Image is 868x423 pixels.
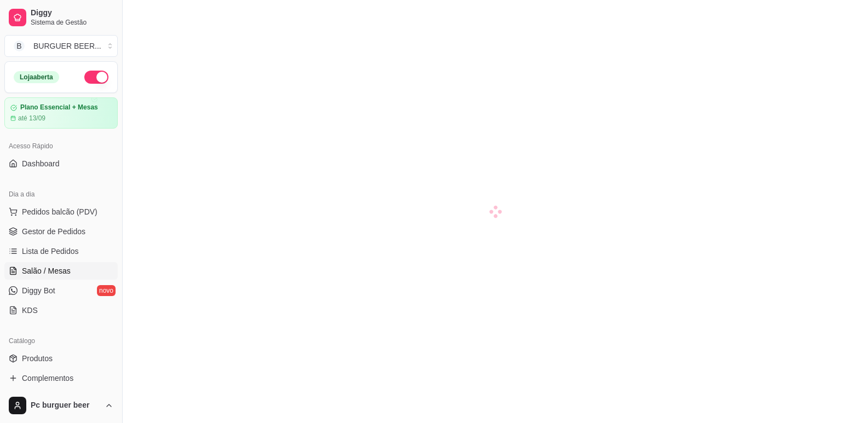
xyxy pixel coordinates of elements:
span: Salão / Mesas [22,265,71,276]
span: Diggy [31,8,113,18]
div: BURGUER BEER ... [33,40,101,51]
article: até 13/09 [18,114,45,123]
span: Lista de Pedidos [22,246,79,257]
a: Complementos [4,369,118,387]
span: Pc burguer beer [31,401,100,410]
a: KDS [4,302,118,319]
div: Loja aberta [14,71,59,83]
span: Diggy Bot [22,285,55,296]
a: Produtos [4,350,118,367]
a: Salão / Mesas [4,262,118,280]
span: Complementos [22,373,73,384]
span: Dashboard [22,158,60,169]
a: Diggy Botnovo [4,282,118,299]
span: Pedidos balcão (PDV) [22,206,97,217]
span: KDS [22,305,38,316]
div: Catálogo [4,332,118,350]
div: Dia a dia [4,186,118,203]
button: Alterar Status [84,71,108,84]
span: Gestor de Pedidos [22,226,85,237]
a: Gestor de Pedidos [4,223,118,240]
a: Lista de Pedidos [4,242,118,260]
article: Plano Essencial + Mesas [20,103,98,112]
button: Pedidos balcão (PDV) [4,203,118,221]
span: B [14,40,25,51]
div: Acesso Rápido [4,137,118,155]
span: Sistema de Gestão [31,18,113,27]
a: DiggySistema de Gestão [4,4,118,31]
a: Plano Essencial + Mesasaté 13/09 [4,97,118,129]
button: Pc burguer beer [4,392,118,419]
span: Produtos [22,353,53,364]
button: Select a team [4,35,118,57]
a: Dashboard [4,155,118,172]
